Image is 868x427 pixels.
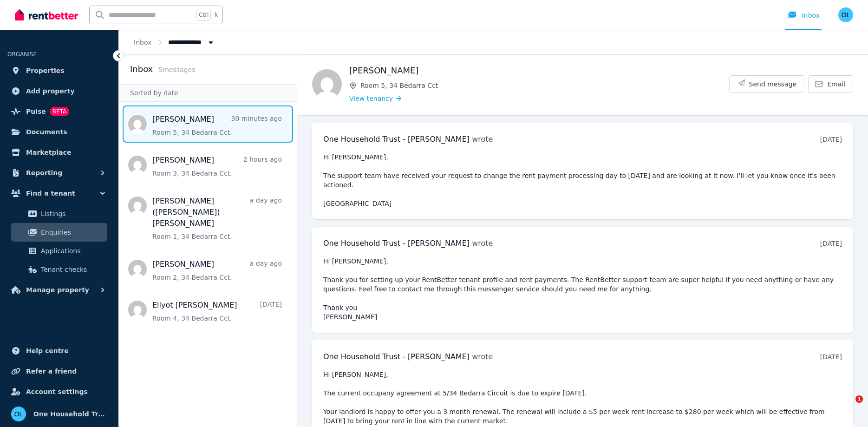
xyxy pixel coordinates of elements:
div: Sorted by date [119,84,297,102]
a: Tenant checks [11,260,107,279]
button: Reporting [7,164,111,182]
span: Refer a friend [26,366,77,377]
time: [DATE] [820,136,842,143]
a: [PERSON_NAME]2 hours agoRoom 3, 34 Bedarra Cct. [152,155,282,178]
span: Tenant checks [41,264,104,275]
a: [PERSON_NAME] ([PERSON_NAME]) [PERSON_NAME]a day agoRoom 1, 34 Bedarra Cct. [152,196,282,241]
time: [DATE] [820,353,842,361]
span: wrote [472,352,493,361]
a: View tenancy [349,94,401,103]
span: Room 5, 34 Bedarra Cct [360,81,729,90]
span: Applications [41,245,104,256]
a: PulseBETA [7,102,111,121]
span: Documents [26,126,67,138]
img: Zoe Gasson [312,69,342,99]
span: Pulse [26,106,46,117]
span: Reporting [26,167,62,178]
span: Marketplace [26,147,71,158]
a: Enquiries [11,223,107,242]
a: Inbox [134,39,151,46]
span: Email [827,79,845,89]
pre: Hi [PERSON_NAME], The support team have received your request to change the rent payment processi... [323,152,842,208]
a: [PERSON_NAME]a day agoRoom 2, 34 Bedarra Cct. [152,259,282,282]
a: Email [808,75,853,93]
a: Account settings [7,382,111,401]
span: One Household Trust - [PERSON_NAME] [33,408,107,420]
span: Add property [26,85,75,97]
span: View tenancy [349,94,393,103]
nav: Message list [119,102,297,332]
a: Add property [7,82,111,100]
span: k [215,11,218,19]
a: Properties [7,61,111,80]
div: Inbox [787,11,820,20]
iframe: Intercom live chat [836,395,859,418]
time: [DATE] [820,240,842,247]
a: Ellyot [PERSON_NAME][DATE]Room 4, 34 Bedarra Cct. [152,300,282,323]
span: One Household Trust - [PERSON_NAME] [323,352,470,361]
button: Manage property [7,281,111,299]
img: One Household Trust - Loretta [11,407,26,421]
h2: Inbox [130,63,153,76]
span: wrote [472,135,493,144]
span: Properties [26,65,65,76]
span: 5 message s [158,66,195,73]
a: Applications [11,242,107,260]
span: Send message [749,79,797,89]
span: One Household Trust - [PERSON_NAME] [323,239,470,248]
span: 1 [855,395,863,403]
span: Help centre [26,345,69,356]
img: One Household Trust - Loretta [838,7,853,22]
span: Ctrl [196,9,211,21]
a: Refer a friend [7,362,111,381]
span: Manage property [26,284,89,296]
a: Marketplace [7,143,111,162]
img: RentBetter [15,8,78,22]
a: Listings [11,204,107,223]
a: Help centre [7,342,111,360]
span: Find a tenant [26,188,75,199]
h1: [PERSON_NAME] [349,64,729,77]
span: One Household Trust - [PERSON_NAME] [323,135,470,144]
a: [PERSON_NAME]30 minutes agoRoom 5, 34 Bedarra Cct. [152,114,282,137]
button: Send message [730,76,804,92]
button: Find a tenant [7,184,111,203]
span: BETA [50,107,69,116]
nav: Breadcrumb [119,30,230,54]
span: Enquiries [41,227,104,238]
a: Documents [7,123,111,141]
span: ORGANISE [7,51,37,58]
span: Listings [41,208,104,219]
pre: Hi [PERSON_NAME], Thank you for setting up your RentBetter tenant profile and rent payments. The ... [323,256,842,322]
span: wrote [472,239,493,248]
span: Account settings [26,386,88,397]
